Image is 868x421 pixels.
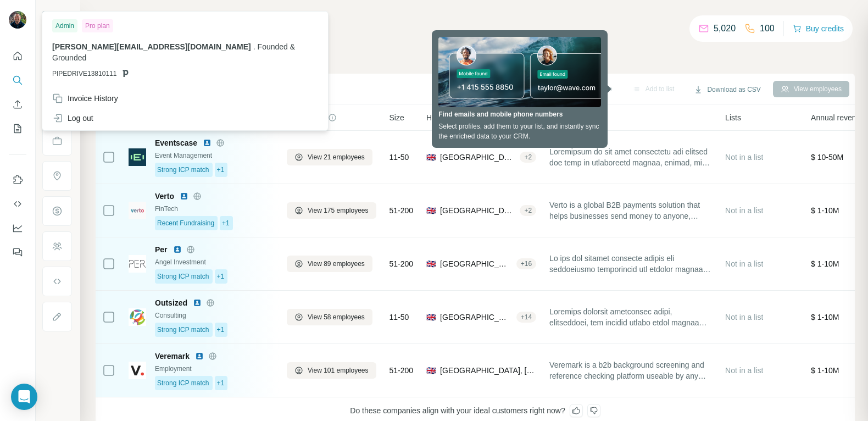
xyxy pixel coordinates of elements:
[155,351,190,362] span: Veremark
[155,151,274,160] div: Event Management
[440,205,515,216] span: [GEOGRAPHIC_DATA], [GEOGRAPHIC_DATA], [GEOGRAPHIC_DATA], [GEOGRAPHIC_DATA]
[426,365,436,376] span: 🇬🇧
[96,13,855,29] h4: Search
[9,194,26,214] button: Use Surfe API
[426,152,436,163] span: 🇬🇧
[82,19,113,32] div: Pro plan
[308,365,369,375] span: View 101 employees
[793,21,844,36] button: Buy credits
[195,352,204,361] img: LinkedIn logo
[725,153,763,162] span: Not in a list
[9,218,26,238] button: Dashboard
[217,165,225,175] span: +1
[29,29,121,37] div: Domain: [DOMAIN_NAME]
[426,312,436,323] span: 🇬🇧
[516,312,536,322] div: + 14
[390,152,409,163] span: 11-50
[390,112,404,123] span: Size
[129,148,146,166] img: Logo of Eventscase
[549,112,570,123] span: About
[390,365,414,376] span: 51-200
[52,93,118,104] div: Invoice History
[155,257,274,267] div: Angel Investment
[287,202,376,219] button: View 175 employees
[725,259,763,268] span: Not in a list
[121,65,185,72] div: Keywords by Traffic
[811,206,839,215] span: $ 1-10M
[155,311,274,320] div: Consulting
[440,152,515,163] span: [GEOGRAPHIC_DATA], [GEOGRAPHIC_DATA], [GEOGRAPHIC_DATA]
[52,42,251,51] span: [PERSON_NAME][EMAIL_ADDRESS][DOMAIN_NAME]
[52,113,93,124] div: Log out
[155,191,174,202] span: Verto
[129,308,146,326] img: Logo of Outsized
[42,65,98,72] div: Domain Overview
[308,259,365,269] span: View 89 employees
[155,244,168,255] span: Per
[287,362,376,379] button: View 101 employees
[811,153,843,162] span: $ 10-50M
[686,81,768,98] button: Download as CSV
[157,325,209,335] span: Strong ICP match
[31,18,54,26] div: v 4.0.25
[440,312,512,323] span: [GEOGRAPHIC_DATA]
[9,46,26,66] button: Quick start
[217,272,225,281] span: +1
[9,70,26,90] button: Search
[426,258,436,269] span: 🇬🇧
[308,206,369,215] span: View 175 employees
[714,22,736,35] p: 5,020
[549,359,712,381] span: Veremark is a b2b background screening and reference checking platform useable by any company tha...
[157,272,209,281] span: Strong ICP match
[155,204,274,214] div: FinTech
[157,165,209,175] span: Strong ICP match
[34,7,79,23] button: Show
[9,119,26,139] button: My lists
[811,112,865,123] span: Annual revenue
[9,95,26,114] button: Enrich CSV
[203,139,212,147] img: LinkedIn logo
[549,253,712,275] span: Lo ips dol sitamet consecte adipis eli seddoeiusmo temporincid utl etdolor magnaal enimadminimve....
[52,69,116,79] span: PIPEDRIVE13810111
[308,312,365,322] span: View 58 employees
[129,202,146,219] img: Logo of Verto
[287,309,372,325] button: View 58 employees
[9,242,26,262] button: Feedback
[173,245,182,254] img: LinkedIn logo
[155,364,274,374] div: Employment
[253,42,255,51] span: .
[155,297,187,308] span: Outsized
[520,206,536,215] div: + 2
[157,378,209,388] span: Strong ICP match
[157,218,214,228] span: Recent Fundraising
[9,11,26,29] img: Avatar
[217,378,225,388] span: +1
[549,146,712,168] span: Loremipsum do sit amet consectetu adi elitsed doe temp in utlaboreetd magnaa, enimad, min venia q...
[440,365,536,376] span: [GEOGRAPHIC_DATA], [GEOGRAPHIC_DATA]
[549,200,712,221] span: Verto is a global B2B payments solution that helps businesses send money to anyone, anywhere. Usi...
[155,137,197,148] span: Eventscase
[180,192,188,201] img: LinkedIn logo
[52,19,77,32] div: Admin
[18,29,26,37] img: website_grey.svg
[129,255,146,273] img: Logo of Per
[725,206,763,215] span: Not in a list
[549,306,712,328] span: Loremips dolorsit ametconsec adipi, elitseddoei, tem incidid utlabo etdol magnaa Enim-Adminim, Ve...
[11,384,37,410] div: Open Intercom Messenger
[725,313,763,322] span: Not in a list
[440,258,512,269] span: [GEOGRAPHIC_DATA], [GEOGRAPHIC_DATA], [GEOGRAPHIC_DATA]
[811,259,839,268] span: $ 1-10M
[390,205,414,216] span: 51-200
[18,18,26,26] img: logo_orange.svg
[287,256,372,272] button: View 89 employees
[811,366,839,375] span: $ 1-10M
[725,366,763,375] span: Not in a list
[129,362,146,379] img: Logo of Veremark
[217,325,225,335] span: +1
[109,64,118,73] img: tab_keywords_by_traffic_grey.svg
[222,218,230,228] span: +1
[287,149,372,165] button: View 21 employees
[516,259,536,269] div: + 16
[725,112,741,123] span: Lists
[426,112,466,123] span: HQ location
